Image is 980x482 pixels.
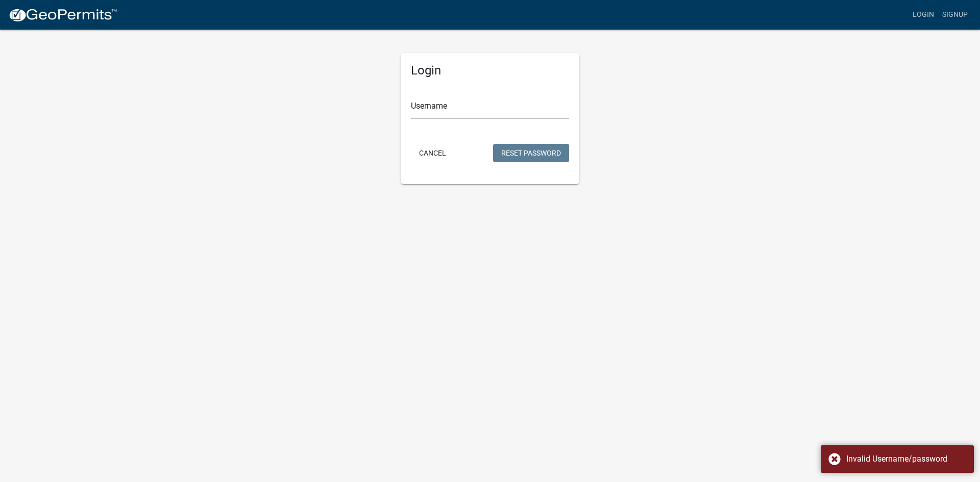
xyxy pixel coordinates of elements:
div: Invalid Username/password [846,453,966,465]
h5: Login [411,63,569,78]
a: Login [909,5,938,24]
button: Reset Password [493,144,569,162]
button: Cancel [411,144,454,162]
a: Signup [938,5,972,24]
